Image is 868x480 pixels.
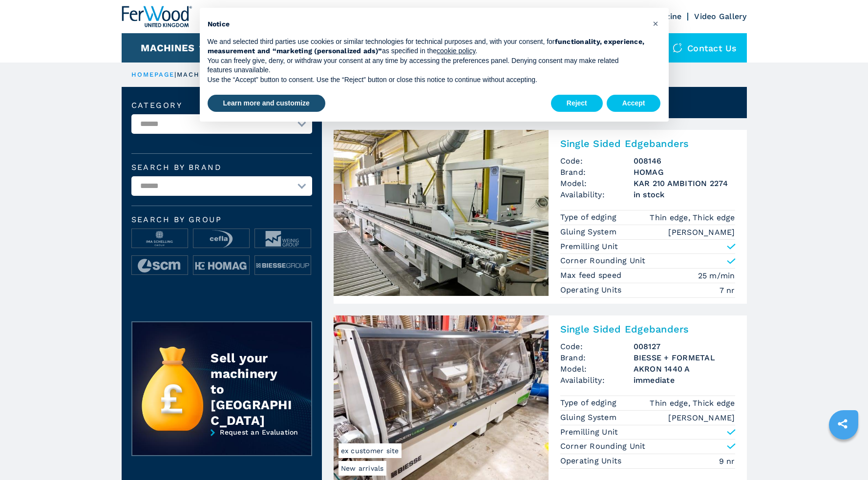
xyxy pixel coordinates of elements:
[560,138,735,149] h2: Single Sided Edgebanders
[339,443,402,458] span: ex customer site
[634,167,735,178] h3: HOMAG
[560,270,624,281] p: Max feed speed
[208,20,645,29] h2: Notice
[211,350,292,428] div: Sell your machinery to [GEOGRAPHIC_DATA]
[560,155,634,167] span: Code:
[560,427,618,438] p: Premilling Unit
[255,229,311,249] img: image
[560,375,634,386] span: Availability:
[560,167,634,178] span: Brand:
[560,456,624,466] p: Operating Units
[122,6,192,27] img: Ferwood
[560,178,634,189] span: Model:
[560,412,619,423] p: Gluing System
[694,12,746,21] a: Video Gallery
[131,428,312,463] a: Request an Evaluation
[334,130,549,296] img: Single Sided Edgebanders HOMAG KAR 210 AMBITION 2274
[650,212,735,223] em: Thin edge, Thick edge
[193,256,249,275] img: image
[826,436,861,473] iframe: Chat
[437,47,475,55] a: cookie policy
[131,164,312,171] label: Search by brand
[177,70,219,79] p: machines
[634,178,735,189] h3: KAR 210 AMBITION 2274
[634,189,735,200] span: in stock
[560,255,646,266] p: Corner Rounding Unit
[668,412,735,423] em: [PERSON_NAME]
[673,43,682,53] img: Contact us
[634,341,735,352] h3: 008127
[607,95,661,112] button: Accept
[560,441,646,452] p: Corner Rounding Unit
[131,216,312,224] span: Search by group
[668,227,735,238] em: [PERSON_NAME]
[634,352,735,363] h3: BIESSE + FORMETAL
[560,227,619,237] p: Gluing System
[131,71,175,78] a: HOMEPAGE
[653,18,658,29] span: ×
[193,229,249,249] img: image
[663,33,747,63] div: Contact us
[141,42,194,54] button: Machines
[560,285,624,295] p: Operating Units
[560,241,618,252] p: Premilling Unit
[208,75,645,85] p: Use the “Accept” button to consent. Use the “Reject” button or close this notice to continue with...
[334,130,747,304] a: Single Sided Edgebanders HOMAG KAR 210 AMBITION 2274Single Sided EdgebandersCode:008146Brand:HOMA...
[560,363,634,375] span: Model:
[634,363,735,375] h3: AKRON 1440 A
[208,37,645,56] p: We and selected third parties use cookies or similar technologies for technical purposes and, wit...
[830,412,855,436] a: sharethis
[720,285,735,296] em: 7 nr
[208,38,645,55] strong: functionality, experience, measurement and “marketing (personalized ads)”
[174,71,176,78] span: |
[648,16,664,31] button: Close this notice
[560,397,619,408] p: Type of edging
[634,375,735,386] span: immediate
[132,256,188,275] img: image
[551,95,603,112] button: Reject
[255,256,311,275] img: image
[560,323,735,335] h2: Single Sided Edgebanders
[634,155,735,167] h3: 008146
[698,270,735,281] em: 25 m/min
[339,461,386,476] span: New arrivals
[208,95,325,112] button: Learn more and customize
[560,341,634,352] span: Code:
[131,102,312,109] label: Category
[719,456,735,467] em: 9 nr
[132,229,188,249] img: image
[560,189,634,200] span: Availability:
[208,56,645,75] p: You can freely give, deny, or withdraw your consent at any time by accessing the preferences pane...
[560,212,619,223] p: Type of edging
[650,397,735,409] em: Thin edge, Thick edge
[560,352,634,363] span: Brand:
